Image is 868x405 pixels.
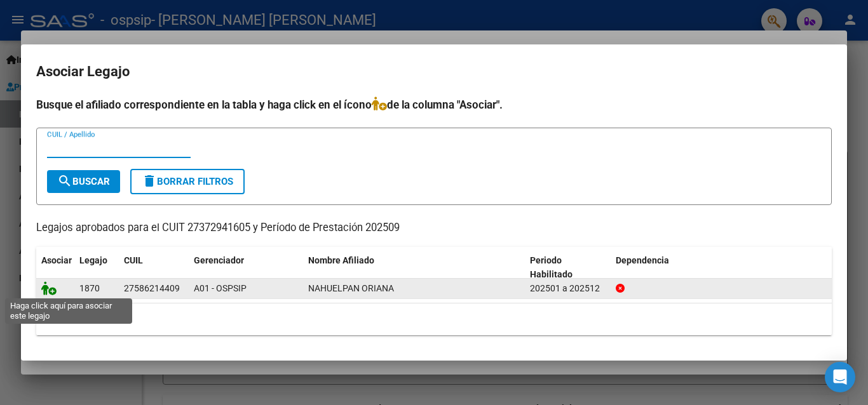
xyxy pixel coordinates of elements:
[36,96,832,113] h4: Busque el afiliado correspondiente en la tabla y haga click en el ícono de la columna "Asociar".
[303,247,525,289] datatable-header-cell: Nombre Afiliado
[36,60,832,84] h2: Asociar Legajo
[124,281,180,296] div: 27586214409
[74,247,119,289] datatable-header-cell: Legajo
[611,247,832,289] datatable-header-cell: Dependencia
[79,283,100,293] span: 1870
[57,176,110,187] span: Buscar
[57,173,72,189] mat-icon: search
[530,281,606,296] div: 202501 a 202512
[79,255,107,265] span: Legajo
[308,283,394,293] span: NAHUELPAN ORIANA
[142,173,157,189] mat-icon: delete
[189,247,303,289] datatable-header-cell: Gerenciador
[825,362,855,392] div: Open Intercom Messenger
[36,303,832,335] div: 1 registros
[41,255,72,265] span: Asociar
[616,255,669,265] span: Dependencia
[194,255,244,265] span: Gerenciador
[194,283,247,293] span: A01 - OSPSIP
[47,170,120,193] button: Buscar
[36,220,832,236] p: Legajos aprobados para el CUIT 27372941605 y Período de Prestación 202509
[124,255,143,265] span: CUIL
[525,247,611,289] datatable-header-cell: Periodo Habilitado
[308,255,374,265] span: Nombre Afiliado
[142,176,233,187] span: Borrar Filtros
[530,255,573,280] span: Periodo Habilitado
[36,247,74,289] datatable-header-cell: Asociar
[130,169,245,194] button: Borrar Filtros
[119,247,189,289] datatable-header-cell: CUIL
